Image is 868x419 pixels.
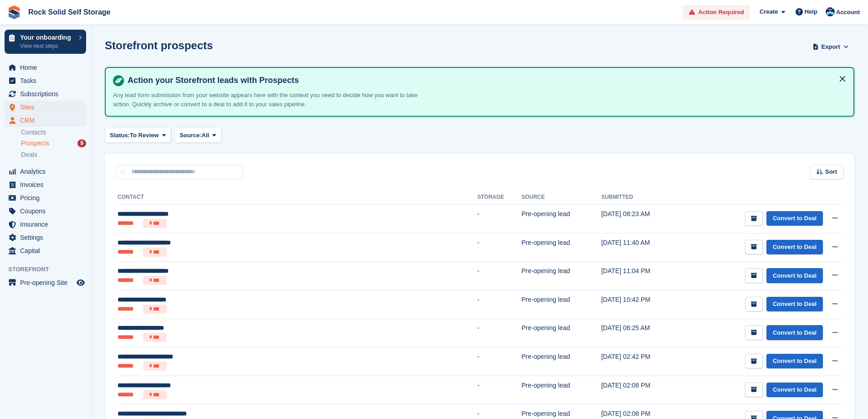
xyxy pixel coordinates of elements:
th: Submitted [601,190,682,205]
td: - [477,290,521,319]
td: - [477,205,521,233]
a: Convert to Deal [766,354,823,369]
a: menu [5,165,86,178]
a: Convert to Deal [766,268,823,283]
a: menu [5,88,86,100]
td: - [477,347,521,376]
span: Coupons [20,205,75,217]
a: menu [5,276,86,289]
a: Convert to Deal [766,297,823,312]
a: menu [5,205,86,217]
a: Preview store [75,277,86,288]
p: View next steps [20,42,74,50]
a: menu [5,114,86,127]
a: Rock Solid Self Storage [25,5,114,20]
button: Status: To Review [105,128,171,143]
td: [DATE] 02:42 PM [601,347,682,376]
a: menu [5,218,86,231]
img: Steven Quinn [826,7,835,16]
td: - [477,262,521,290]
span: Action Required [699,8,744,17]
a: menu [5,61,86,74]
a: Prospects 9 [21,139,86,148]
th: Source [521,190,601,205]
th: Storage [477,190,521,205]
span: All [202,131,210,140]
span: Analytics [20,165,75,178]
span: Sort [825,167,837,176]
td: [DATE] 08:23 AM [601,205,682,233]
a: menu [5,244,86,257]
td: - [477,233,521,262]
td: - [477,376,521,404]
span: Prospects [21,139,49,148]
a: Convert to Deal [766,325,823,340]
td: Pre-opening lead [521,347,601,376]
td: [DATE] 11:40 AM [601,233,682,262]
span: Home [20,61,75,74]
span: To Review [130,131,159,140]
span: Export [822,42,840,52]
h4: Action your Storefront leads with Prospects [124,75,846,86]
td: Pre-opening lead [521,262,601,290]
span: Status: [110,131,130,140]
p: Your onboarding [20,34,74,41]
a: Deals [21,150,86,160]
img: stora-icon-8386f47178a22dfd0bd8f6a31ec36ba5ce8667c1dd55bd0f319d3a0aa187defe.svg [7,5,21,19]
a: Your onboarding View next steps [5,30,86,54]
span: Insurance [20,218,75,231]
p: Any lead form submission from your website appears here with the context you need to decide how y... [113,91,432,109]
span: Pricing [20,191,75,204]
span: Storefront [8,265,91,274]
a: menu [5,191,86,204]
a: Action Required [683,5,750,20]
span: Sites [20,101,75,114]
td: [DATE] 06:25 AM [601,319,682,347]
td: Pre-opening lead [521,205,601,233]
span: Capital [20,244,75,257]
td: [DATE] 10:42 PM [601,290,682,319]
a: menu [5,231,86,244]
span: Account [836,8,860,17]
a: menu [5,101,86,114]
a: menu [5,178,86,191]
td: Pre-opening lead [521,319,601,347]
a: menu [5,74,86,87]
span: Invoices [20,178,75,191]
span: Tasks [20,74,75,87]
span: Subscriptions [20,88,75,100]
button: Export [811,39,851,54]
span: Pre-opening Site [20,276,75,289]
a: Convert to Deal [766,211,823,226]
div: 9 [77,140,86,147]
td: [DATE] 02:08 PM [601,376,682,404]
td: Pre-opening lead [521,376,601,404]
td: Pre-opening lead [521,290,601,319]
a: Convert to Deal [766,240,823,255]
h1: Storefront prospects [105,39,213,52]
span: Source: [180,131,201,140]
button: Source: All [175,128,221,143]
th: Contact [116,190,477,205]
span: Settings [20,231,75,244]
span: Create [760,7,778,16]
span: Deals [21,150,37,159]
td: Pre-opening lead [521,233,601,262]
a: Contacts [21,128,86,137]
span: CRM [20,114,75,127]
span: Help [805,7,817,16]
td: - [477,319,521,347]
td: [DATE] 11:04 PM [601,262,682,290]
a: Convert to Deal [766,383,823,398]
